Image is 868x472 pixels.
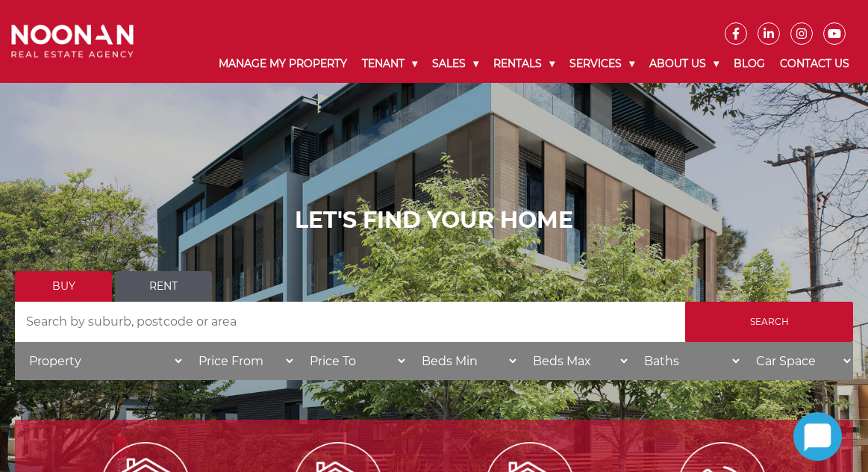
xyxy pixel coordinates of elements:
[726,45,772,83] a: Blog
[11,25,134,58] img: Noonan Real Estate Agency
[15,271,112,302] a: Buy
[425,45,486,83] a: Sales
[15,207,853,234] h1: LET'S FIND YOUR HOME
[486,45,562,83] a: Rentals
[562,45,642,83] a: Services
[115,271,212,302] a: Rent
[211,45,355,83] a: Manage My Property
[772,45,857,83] a: Contact Us
[355,45,425,83] a: Tenant
[642,45,726,83] a: About Us
[15,302,685,342] input: Search by suburb, postcode or area
[685,302,853,342] input: Search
